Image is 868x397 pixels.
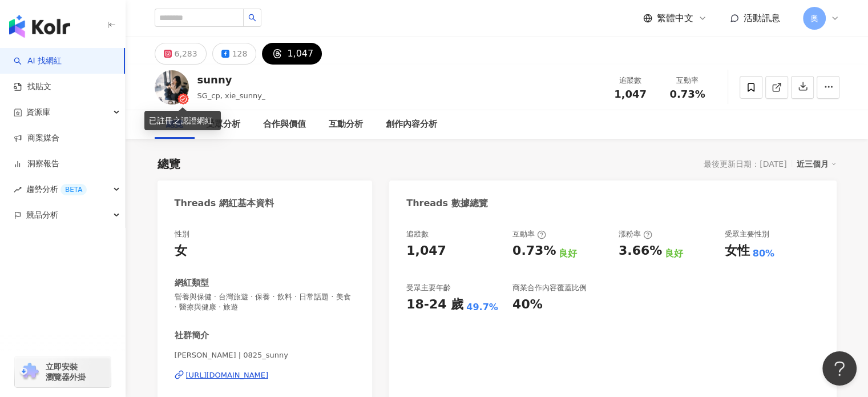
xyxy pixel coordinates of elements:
div: 1,047 [287,46,313,62]
span: 繁體中文 [657,12,693,25]
div: 創作內容分析 [386,118,437,131]
span: 1,047 [614,88,647,100]
div: 受眾主要性別 [725,229,769,239]
div: 40% [512,296,543,314]
div: 女性 [725,242,750,260]
button: 6,283 [155,43,207,65]
div: 互動率 [512,229,546,239]
a: [URL][DOMAIN_NAME] [175,370,356,380]
div: BETA [60,184,87,195]
span: 奧 [810,12,818,25]
a: chrome extension立即安裝 瀏覽器外掛 [15,356,111,387]
a: 找貼文 [14,81,51,93]
div: [URL][DOMAIN_NAME] [186,370,269,380]
span: SG_cp, xie_sunny_ [197,91,266,100]
div: 女 [175,242,187,260]
div: 最後更新日期：[DATE] [704,159,786,169]
div: Threads 數據總覽 [406,197,487,210]
span: [PERSON_NAME] | 0825_sunny [175,350,356,360]
div: Threads 網紅基本資料 [175,197,274,210]
span: 競品分析 [26,202,58,228]
div: 互動分析 [329,118,363,131]
div: 49.7% [466,301,498,314]
span: 營養與保健 · 台灣旅遊 · 保養 · 飲料 · 日常話題 · 美食 · 醫療與健康 · 旅遊 [175,292,356,312]
div: sunny [197,73,266,87]
div: 受眾分析 [206,118,240,131]
div: 1,047 [406,242,446,260]
div: 3.66% [619,242,662,260]
div: 社群簡介 [175,330,209,342]
a: searchAI 找網紅 [14,55,62,67]
div: 已註冊之認證網紅 [144,111,221,130]
div: 追蹤數 [406,229,429,239]
div: 128 [232,46,248,62]
div: 追蹤數 [609,75,652,86]
div: 網紅類型 [175,277,209,289]
iframe: Help Scout Beacon - Open [822,351,857,386]
div: 良好 [559,247,577,260]
span: 立即安裝 瀏覽器外掛 [46,362,86,382]
button: 128 [212,43,257,65]
span: 0.73% [669,89,705,100]
a: 商案媒合 [14,133,59,144]
img: KOL Avatar [155,70,189,105]
button: 1,047 [262,43,322,65]
div: 商業合作內容覆蓋比例 [512,283,587,293]
div: 性別 [175,229,189,239]
img: chrome extension [18,363,41,381]
img: logo [9,15,70,38]
div: 18-24 歲 [406,296,463,314]
span: 活動訊息 [744,13,780,23]
div: 互動率 [666,75,709,86]
div: 近三個月 [797,157,837,171]
div: 受眾主要年齡 [406,283,451,293]
div: 漲粉率 [619,229,652,239]
div: 0.73% [512,242,556,260]
div: 80% [753,247,774,260]
div: 良好 [665,247,683,260]
span: search [248,14,256,22]
span: 趨勢分析 [26,177,87,202]
span: rise [14,186,22,194]
div: 6,283 [175,46,197,62]
span: 資源庫 [26,99,50,125]
div: 總覽 [158,156,180,172]
a: 洞察報告 [14,158,59,170]
div: 合作與價值 [263,118,306,131]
